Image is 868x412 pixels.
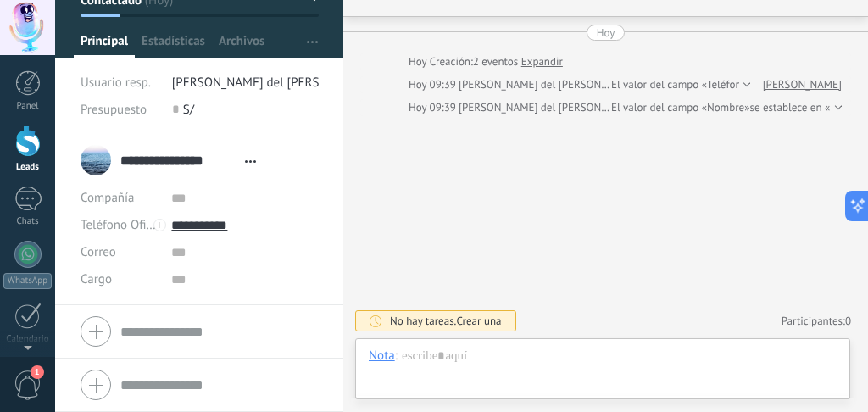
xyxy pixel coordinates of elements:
span: Crear una [456,314,501,328]
span: El valor del campo «Nombre» [611,99,749,116]
span: El valor del campo «Teléfono» [611,76,753,93]
span: 0 [845,314,851,328]
div: Usuario resp. [81,69,159,96]
span: Presupuesto [81,102,147,118]
span: [PERSON_NAME] del [PERSON_NAME] [172,75,378,91]
span: Principal [81,33,128,58]
div: WhatsApp [3,273,52,289]
div: Cargo [81,266,159,293]
div: Compañía [81,185,159,212]
div: Creación: [409,53,563,70]
span: S/ [183,102,194,118]
button: Correo [81,239,116,266]
div: Hoy [409,53,430,70]
span: Correo [81,244,116,260]
a: [PERSON_NAME] [763,76,842,93]
div: Hoy 09:39 [409,76,459,93]
span: Teléfono Oficina [81,217,169,233]
div: No hay tareas. [390,314,502,328]
a: Expandir [521,53,563,70]
span: Usuario resp. [81,75,151,91]
span: cristopher leandro del valle perez [459,77,637,92]
span: 2 eventos [473,53,518,70]
span: 1 [31,365,44,379]
a: Participantes:0 [782,314,851,328]
div: Hoy 09:39 [409,99,459,116]
div: Hoy [597,25,615,41]
div: Chats [3,216,53,227]
span: Cargo [81,273,112,286]
span: Estadísticas [142,33,205,58]
span: : [395,348,398,365]
div: Presupuesto [81,96,159,123]
div: Panel [3,101,53,112]
span: cristopher leandro del valle perez [459,100,637,114]
div: Leads [3,162,53,173]
button: Teléfono Oficina [81,212,159,239]
span: Archivos [219,33,264,58]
